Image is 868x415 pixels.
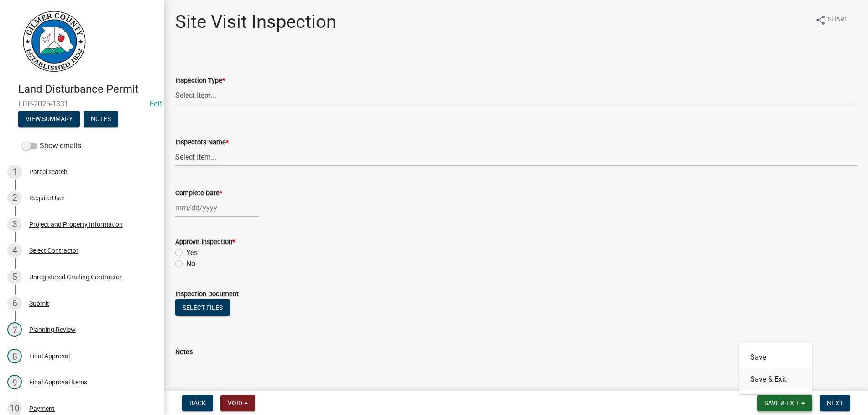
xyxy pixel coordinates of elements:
[29,353,70,359] div: Final Approval
[84,111,118,127] button: Notes
[29,274,122,280] div: Unregistered Grading Contractor
[7,191,22,205] div: 2
[18,100,146,108] span: LDP-2025-1331
[175,291,239,298] label: Inspection Document
[175,190,222,197] label: Complete Date
[84,116,118,123] wm-modal-confirm: Notes
[175,198,259,217] input: mm/dd/yyyy
[827,399,843,407] span: Next
[815,15,826,26] i: share
[186,247,198,258] label: Yes
[7,349,22,363] div: 8
[175,78,225,84] label: Inspection Type
[828,15,848,26] span: Share
[757,395,812,411] button: Save & Exit
[29,247,78,254] div: Select Contractor
[739,368,812,390] button: Save & Exit
[7,165,22,179] div: 1
[150,100,162,108] wm-modal-confirm: Edit Application Number
[29,405,55,412] div: Payment
[228,399,242,407] span: Void
[18,116,80,123] wm-modal-confirm: Summary
[764,399,800,407] span: Save & Exit
[7,270,22,284] div: 5
[29,326,76,333] div: Planning Review
[739,343,812,394] div: Save & Exit
[29,221,123,228] div: Project and Property Information
[18,111,80,127] button: View Summary
[182,395,213,411] button: Back
[175,349,193,356] label: Notes
[7,296,22,311] div: 6
[18,83,157,96] h4: Land Disturbance Permit
[150,100,162,108] a: Edit
[175,299,230,316] button: Select files
[22,140,81,151] label: Show emails
[7,243,22,258] div: 4
[18,10,87,73] img: Gilmer County, Georgia
[186,258,195,269] label: No
[175,139,229,146] label: Inspectors Name
[29,195,65,201] div: Require User
[175,239,235,245] label: Approve Inspection
[7,375,22,389] div: 9
[808,11,855,29] button: shareShare
[29,169,68,175] div: Parcel search
[29,379,87,385] div: Final Approval Items
[175,11,336,33] h1: Site Visit Inspection
[29,300,49,307] div: Submit
[7,322,22,337] div: 7
[7,217,22,232] div: 3
[220,395,255,411] button: Void
[739,346,812,368] button: Save
[189,399,206,407] span: Back
[820,395,850,411] button: Next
